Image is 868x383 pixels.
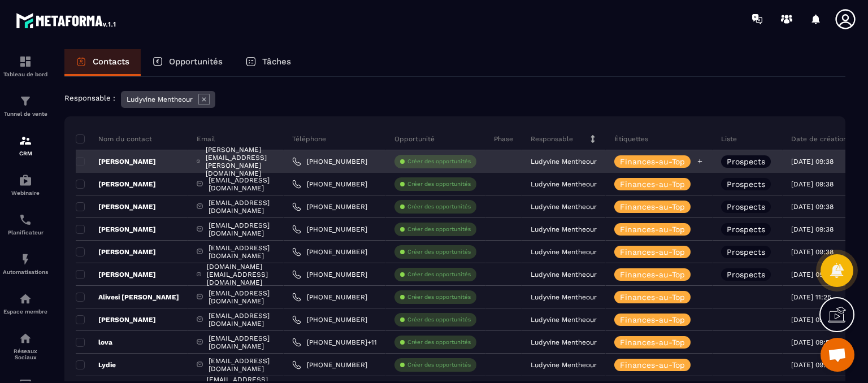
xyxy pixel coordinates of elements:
p: [DATE] 09:38 [791,203,834,211]
p: Phase [494,134,513,143]
p: lova [76,338,112,347]
a: [PHONE_NUMBER] [292,180,367,189]
a: [PHONE_NUMBER] [292,157,367,166]
a: schedulerschedulerPlanificateur [3,204,48,244]
p: Finances-au-Top [620,158,685,166]
p: Créer des opportunités [407,203,471,211]
p: Ludyvine Mentheour [531,338,597,346]
img: automations [19,292,32,306]
a: automationsautomationsWebinaire [3,165,48,204]
img: social-network [19,332,32,345]
a: formationformationTableau de bord [3,46,48,86]
a: [PHONE_NUMBER] [292,293,367,302]
p: Réseaux Sociaux [3,348,48,360]
p: Ludyvine Mentheour [531,248,597,256]
p: Créer des opportunités [407,293,471,301]
p: [PERSON_NAME] [76,247,156,256]
p: Responsable : [64,94,115,102]
a: [PHONE_NUMBER] [292,202,367,211]
p: Webinaire [3,190,48,196]
a: [PHONE_NUMBER]+11 [292,338,377,347]
p: Automatisations [3,269,48,275]
a: [PHONE_NUMBER] [292,247,367,256]
p: Planificateur [3,229,48,236]
p: Liste [721,134,737,143]
p: Responsable [531,134,573,143]
a: automationsautomationsEspace membre [3,284,48,323]
p: Lydie [76,360,116,369]
img: logo [16,10,118,31]
p: [PERSON_NAME] [76,315,156,324]
a: formationformationCRM [3,125,48,165]
p: Créer des opportunités [407,248,471,256]
a: [PHONE_NUMBER] [292,360,367,369]
p: Prospects [727,180,765,188]
p: Créer des opportunités [407,271,471,278]
p: [PERSON_NAME] [76,157,156,166]
a: [PHONE_NUMBER] [292,270,367,279]
p: Contacts [93,56,129,67]
p: Prospects [727,158,765,166]
p: Prospects [727,225,765,233]
p: Finances-au-Top [620,248,685,256]
p: Nom du contact [76,134,152,143]
a: Open chat [821,338,854,372]
p: Prospects [727,271,765,278]
img: formation [19,134,32,147]
p: Finances-au-Top [620,361,685,369]
p: [PERSON_NAME] [76,180,156,189]
p: Opportunité [394,134,435,143]
p: [DATE] 09:51 [791,361,832,369]
p: Opportunités [169,56,223,67]
p: Tunnel de vente [3,111,48,117]
p: [PERSON_NAME] [76,202,156,211]
p: Finances-au-Top [620,203,685,211]
p: Créer des opportunités [407,180,471,188]
p: Créer des opportunités [407,316,471,324]
p: Ludyvine Mentheour [531,225,597,233]
p: Finances-au-Top [620,338,685,346]
p: Alivesi [PERSON_NAME] [76,293,179,302]
a: formationformationTunnel de vente [3,86,48,125]
a: Contacts [64,49,141,76]
p: [DATE] 11:25 [791,293,831,301]
p: Créer des opportunités [407,225,471,233]
p: Email [197,134,215,143]
a: [PHONE_NUMBER] [292,315,367,324]
p: Étiquettes [614,134,648,143]
img: automations [19,173,32,187]
p: [DATE] 09:38 [791,180,834,188]
p: Finances-au-Top [620,316,685,324]
p: Espace membre [3,308,48,315]
p: Ludyvine Mentheour [531,271,597,278]
p: Finances-au-Top [620,293,685,301]
a: social-networksocial-networkRéseaux Sociaux [3,323,48,369]
p: Ludyvine Mentheour [531,203,597,211]
p: [DATE] 09:51 [791,316,832,324]
p: [DATE] 09:38 [791,271,834,278]
p: Prospects [727,248,765,256]
p: Tableau de bord [3,71,48,77]
a: Opportunités [141,49,234,76]
p: Ludyvine Mentheour [531,158,597,166]
p: Téléphone [292,134,326,143]
p: Finances-au-Top [620,180,685,188]
p: [DATE] 09:38 [791,225,834,233]
p: [DATE] 09:38 [791,158,834,166]
p: CRM [3,150,48,156]
img: formation [19,55,32,68]
p: Ludyvine Mentheour [127,95,193,103]
p: Ludyvine Mentheour [531,293,597,301]
p: Ludyvine Mentheour [531,180,597,188]
a: [PHONE_NUMBER] [292,225,367,234]
p: Créer des opportunités [407,158,471,166]
p: Finances-au-Top [620,225,685,233]
p: Ludyvine Mentheour [531,361,597,369]
p: Prospects [727,203,765,211]
img: formation [19,94,32,108]
p: [PERSON_NAME] [76,270,156,279]
p: Créer des opportunités [407,361,471,369]
p: Tâches [262,56,291,67]
p: [DATE] 09:51 [791,338,832,346]
p: [PERSON_NAME] [76,225,156,234]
